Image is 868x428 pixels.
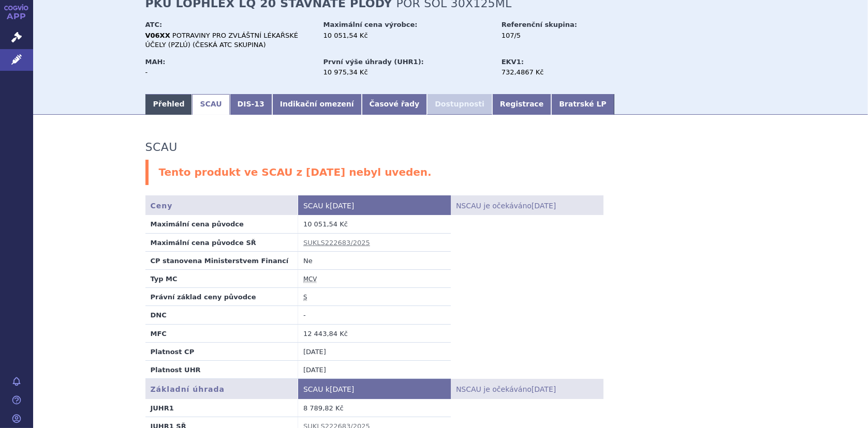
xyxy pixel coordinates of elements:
strong: Platnost CP [151,348,195,356]
th: SCAU k [298,379,451,399]
strong: Maximální cena původce SŘ [151,239,256,247]
th: Ceny [145,195,298,216]
strong: CP stanovena Ministerstvem Financí [151,257,289,265]
h3: SCAU [145,141,178,154]
span: [DATE] [330,202,354,210]
th: SCAU k [298,195,451,216]
a: SCAU [192,94,229,115]
th: NSCAU je očekáváno [451,195,604,216]
td: 10 051,54 Kč [298,215,451,233]
td: [DATE] [298,361,451,379]
div: 732,4867 Kč [502,68,618,77]
a: SUKLS222683/2025 [303,239,370,247]
div: 107/5 [502,31,618,40]
td: Ne [298,251,451,269]
div: - [145,68,314,77]
strong: JUHR1 [151,404,174,412]
strong: MFC [151,330,167,338]
a: Přehled [145,94,193,115]
strong: Platnost UHR [151,366,201,374]
strong: Maximální cena původce [151,220,244,228]
strong: V06XX [145,32,170,39]
a: Indikační omezení [272,94,362,115]
span: [DATE] [532,202,556,210]
td: - [298,306,451,324]
strong: Maximální cena výrobce: [323,21,418,28]
strong: ATC: [145,21,163,28]
span: [DATE] [330,385,354,393]
div: 10 051,54 Kč [323,31,492,40]
abbr: maximální cena výrobce [303,276,317,283]
abbr: stanovena nebo změněna ve správním řízení podle zákona č. 48/1997 Sb. ve znění účinném od 1.1.2008 [303,294,307,301]
a: Časové řady [362,94,428,115]
td: 8 789,82 Kč [298,399,451,417]
strong: MAH: [145,58,166,66]
strong: První výše úhrady (UHR1): [323,58,424,66]
span: POTRAVINY PRO ZVLÁŠTNÍ LÉKAŘSKÉ ÚČELY (PZLÚ) (ČESKÁ ATC SKUPINA) [145,32,298,49]
strong: Referenční skupina: [502,21,577,28]
span: [DATE] [532,385,556,393]
td: [DATE] [298,342,451,360]
strong: Typ MC [151,275,178,283]
th: Základní úhrada [145,379,298,399]
a: Registrace [492,94,551,115]
td: 12 443,84 Kč [298,324,451,342]
div: 10 975,34 Kč [323,68,492,77]
strong: Právní základ ceny původce [151,293,256,301]
a: Bratrské LP [551,94,614,115]
strong: EKV1: [502,58,524,66]
div: Tento produkt ve SCAU z [DATE] nebyl uveden. [145,160,756,185]
strong: DNC [151,311,167,319]
a: DIS-13 [230,94,272,115]
th: NSCAU je očekáváno [451,379,604,399]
